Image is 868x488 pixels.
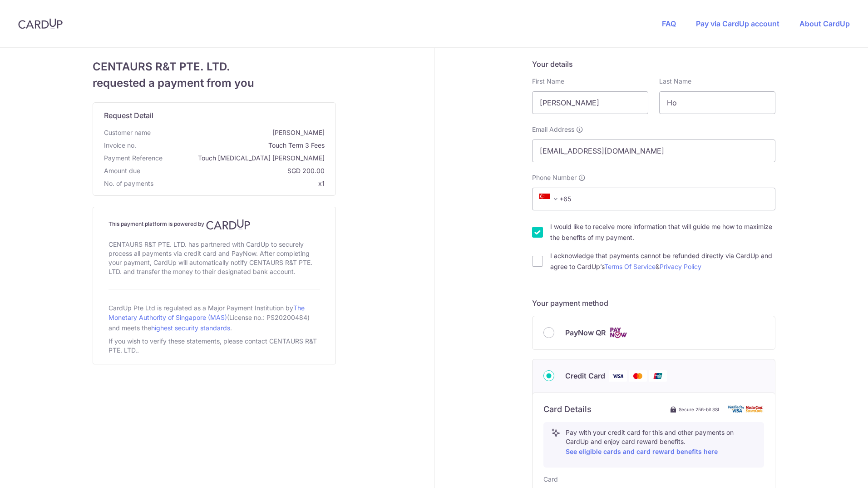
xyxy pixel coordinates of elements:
a: Privacy Policy [660,263,701,270]
label: I acknowledge that payments cannot be refunded directly via CardUp and agree to CardUp’s & [550,250,775,272]
div: PayNow QR Cards logo [543,327,764,339]
h6: Card Details [543,404,592,415]
a: Terms Of Service [604,263,656,270]
span: requested a payment from you [93,75,336,91]
div: CardUp Pte Ltd is regulated as a Major Payment Institution by (License no.: PS20200484) and meets... [108,300,320,335]
a: About CardUp [799,19,850,28]
span: x1 [318,179,325,187]
span: Touch [MEDICAL_DATA] [PERSON_NAME] [166,154,325,163]
span: Phone Number [532,173,577,182]
span: Credit Card [565,370,605,381]
span: Touch Term 3 Fees [140,141,325,150]
span: Amount due [104,166,140,175]
input: First name [532,91,648,114]
input: Last name [659,91,775,114]
span: translation missing: en.request_detail [104,111,153,120]
span: +65 [537,194,577,204]
span: Customer name [104,128,151,137]
span: SGD 200.00 [144,166,325,175]
input: Email address [532,139,775,162]
a: highest security standards [151,324,230,332]
label: First Name [532,77,564,86]
span: CENTAURS R&T PTE. LTD. [93,59,336,75]
img: CardUp [18,18,63,29]
h5: Your details [532,59,775,70]
label: I would like to receive more information that will guide me how to maximize the benefits of my pa... [550,221,775,243]
img: Mastercard [629,370,647,382]
span: +65 [539,194,561,204]
a: Pay via CardUp account [696,19,779,28]
div: If you wish to verify these statements, please contact CENTAURS R&T PTE. LTD.. [108,335,320,357]
span: No. of payments [104,179,153,188]
span: [PERSON_NAME] [154,128,325,137]
span: Email Address [532,125,574,134]
img: Union Pay [649,370,667,382]
img: Cards logo [609,327,627,339]
p: Pay with your credit card for this and other payments on CardUp and enjoy card reward benefits. [566,428,756,457]
div: CENTAURS R&T PTE. LTD. has partnered with CardUp to securely process all payments via credit card... [108,238,320,278]
img: CardUp [206,219,251,230]
h4: This payment platform is powered by [108,219,320,230]
img: Visa [609,370,627,382]
span: Invoice no. [104,141,136,150]
a: See eligible cards and card reward benefits here [566,448,718,455]
a: FAQ [662,19,676,28]
label: Card [543,475,558,484]
h5: Your payment method [532,298,775,309]
img: card secure [728,405,764,413]
span: translation missing: en.payment_reference [104,154,163,162]
span: PayNow QR [565,327,606,338]
span: Secure 256-bit SSL [679,406,720,413]
div: Credit Card Visa Mastercard Union Pay [543,370,764,382]
label: Last Name [659,77,691,86]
